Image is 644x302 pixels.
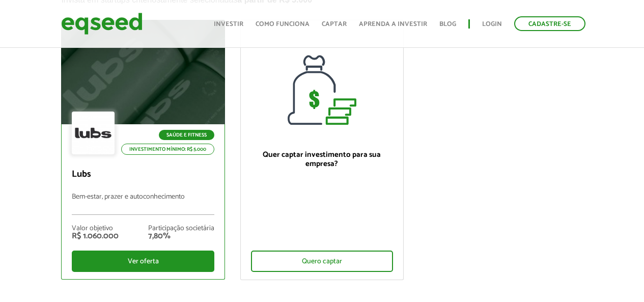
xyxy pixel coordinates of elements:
[359,21,427,28] a: Aprenda a investir
[159,130,214,140] p: Saúde e Fitness
[322,21,347,28] a: Captar
[214,21,243,28] a: Investir
[251,150,393,169] p: Quer captar investimento para sua empresa?
[514,16,585,31] a: Cadastre-se
[72,251,214,272] div: Ver oferta
[121,144,214,155] p: Investimento mínimo: R$ 5.000
[72,225,119,232] div: Valor objetivo
[72,193,214,215] p: Bem-estar, prazer e autoconhecimento
[251,251,393,272] div: Quero captar
[240,20,404,280] a: Quer captar investimento para sua empresa? Quero captar
[482,21,502,28] a: Login
[72,169,214,180] p: Lubs
[148,225,214,232] div: Participação societária
[256,21,310,28] a: Como funciona
[72,232,119,240] div: R$ 1.060.000
[148,232,214,240] div: 7,80%
[61,20,225,280] a: Saúde e Fitness Investimento mínimo: R$ 5.000 Lubs Bem-estar, prazer e autoconhecimento Valor obj...
[61,10,143,37] img: EqSeed
[439,21,456,28] a: Blog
